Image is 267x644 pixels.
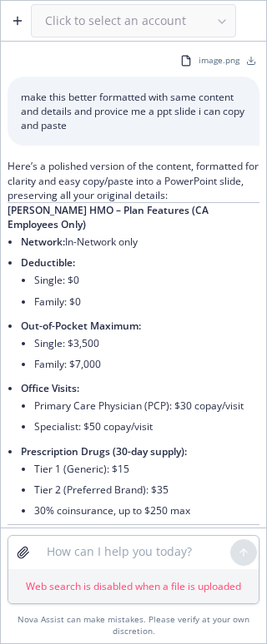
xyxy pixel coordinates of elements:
span: Prescription Drugs (30-day supply): [21,444,187,458]
p: Web search is disabled when a file is uploaded [15,579,252,593]
li: Family: $7,000 [34,354,259,374]
li: In-Network only [21,231,259,252]
span: Deductible: [21,255,75,270]
div: Nova Assist can make mistakes. Please verify at your own discretion. [8,614,259,637]
p: make this better formatted with same content and details and provice me a ppt slide i can copy an... [21,90,246,132]
li: Specialist: $50 copay/visit [34,416,259,437]
span: image.png [199,55,239,66]
button: image.png [177,52,259,70]
li: Tier 1 (Generic): $15 [34,458,259,479]
span: Why this works: [8,525,83,539]
p: Here’s a polished version of the content, formatted for clarity and easy copy/paste into a PowerP... [8,159,259,201]
li: Primary Care Physician (PCP): $30 copay/visit [34,395,259,416]
li: 30% coinsurance, up to $250 max [34,500,259,521]
li: Tier 2 (Preferred Brand): $35 [34,479,259,500]
span: Network: [21,235,65,249]
span: Out-of-Pocket Maximum: [21,319,141,333]
button: Create a new chat [4,7,31,34]
li: Single: $3,500 [34,333,259,354]
li: Single: $0 [34,270,259,290]
span: [PERSON_NAME] HMO – Plan Features (CA Employees Only) [8,203,209,231]
li: Family: $0 [34,291,259,312]
span: Office Visits: [21,381,79,395]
